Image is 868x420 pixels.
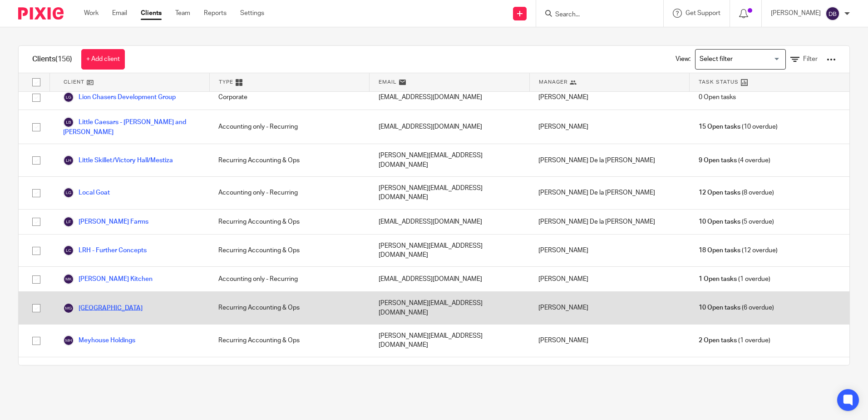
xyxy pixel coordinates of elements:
[63,216,148,227] a: [PERSON_NAME] Farms
[209,325,369,357] div: Recurring Accounting & Ops
[240,9,264,18] a: Settings
[695,49,786,70] div: Search for option
[699,93,736,102] span: 0 Open tasks
[529,235,689,267] div: [PERSON_NAME]
[699,78,739,86] span: Task Status
[175,9,190,18] a: Team
[209,144,369,176] div: Recurring Accounting & Ops
[63,216,74,227] img: svg%3E
[699,336,770,345] span: (1 overdue)
[539,78,567,86] span: Manager
[55,55,72,63] span: (156)
[219,78,233,86] span: Type
[370,177,529,209] div: [PERSON_NAME][EMAIL_ADDRESS][DOMAIN_NAME]
[209,85,369,110] div: Corporate
[370,292,529,324] div: [PERSON_NAME][EMAIL_ADDRESS][DOMAIN_NAME]
[141,9,162,18] a: Clients
[662,46,836,73] div: View:
[370,325,529,357] div: [PERSON_NAME][EMAIL_ADDRESS][DOMAIN_NAME]
[699,275,737,284] span: 1 Open tasks
[209,267,369,291] div: Accounting only - Recurring
[379,78,397,86] span: Email
[529,325,689,357] div: [PERSON_NAME]
[554,11,636,19] input: Search
[63,155,74,166] img: svg%3E
[699,122,740,131] span: 15 Open tasks
[803,56,818,62] span: Filter
[81,49,125,70] a: + Add client
[209,292,369,324] div: Recurring Accounting & Ops
[825,6,840,21] img: svg%3E
[63,335,74,346] img: svg%3E
[771,9,821,18] p: [PERSON_NAME]
[63,187,74,198] img: svg%3E
[699,188,774,197] span: (8 overdue)
[699,336,737,345] span: 2 Open tasks
[529,357,689,390] div: [PERSON_NAME]
[686,10,720,16] span: Get Support
[63,92,176,103] a: Lion Chasers Development Group
[63,117,74,128] img: svg%3E
[370,357,529,390] div: [PERSON_NAME][EMAIL_ADDRESS][DOMAIN_NAME]
[63,335,135,346] a: Meyhouse Holdings
[63,245,147,256] a: LRH - Further Concepts
[63,303,74,314] img: svg%3E
[18,7,64,20] img: Pixie
[699,156,737,165] span: 9 Open tasks
[529,267,689,291] div: [PERSON_NAME]
[699,303,774,312] span: (6 overdue)
[699,303,740,312] span: 10 Open tasks
[32,55,72,64] h1: Clients
[209,210,369,234] div: Recurring Accounting & Ops
[209,110,369,144] div: Accounting only - Recurring
[699,188,740,197] span: 12 Open tasks
[28,74,45,91] input: Select all
[63,92,74,103] img: svg%3E
[529,85,689,110] div: [PERSON_NAME]
[696,51,780,67] input: Search for option
[529,177,689,209] div: [PERSON_NAME] De la [PERSON_NAME]
[63,303,143,314] a: [GEOGRAPHIC_DATA]
[699,122,778,131] span: (10 overdue)
[370,85,529,110] div: [EMAIL_ADDRESS][DOMAIN_NAME]
[699,156,770,165] span: (4 overdue)
[63,274,74,285] img: svg%3E
[370,144,529,176] div: [PERSON_NAME][EMAIL_ADDRESS][DOMAIN_NAME]
[699,275,770,284] span: (1 overdue)
[63,155,173,166] a: Little Skillet/Victory Hall/Mestiza
[370,235,529,267] div: [PERSON_NAME][EMAIL_ADDRESS][DOMAIN_NAME]
[209,357,369,390] div: Accounting only - Recurring
[63,187,110,198] a: Local Goat
[209,177,369,209] div: Accounting only - Recurring
[699,217,774,226] span: (5 overdue)
[112,9,127,18] a: Email
[370,210,529,234] div: [EMAIL_ADDRESS][DOMAIN_NAME]
[529,292,689,324] div: [PERSON_NAME]
[63,245,74,256] img: svg%3E
[529,110,689,144] div: [PERSON_NAME]
[699,246,740,255] span: 18 Open tasks
[699,217,740,226] span: 10 Open tasks
[84,9,99,18] a: Work
[699,246,778,255] span: (12 overdue)
[63,274,153,285] a: [PERSON_NAME] Kitchen
[64,78,84,86] span: Client
[204,9,227,18] a: Reports
[63,117,200,137] a: Little Caesars - [PERSON_NAME] and [PERSON_NAME]
[370,267,529,291] div: [EMAIL_ADDRESS][DOMAIN_NAME]
[529,210,689,234] div: [PERSON_NAME] De la [PERSON_NAME]
[209,235,369,267] div: Recurring Accounting & Ops
[529,144,689,176] div: [PERSON_NAME] De la [PERSON_NAME]
[370,110,529,144] div: [EMAIL_ADDRESS][DOMAIN_NAME]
